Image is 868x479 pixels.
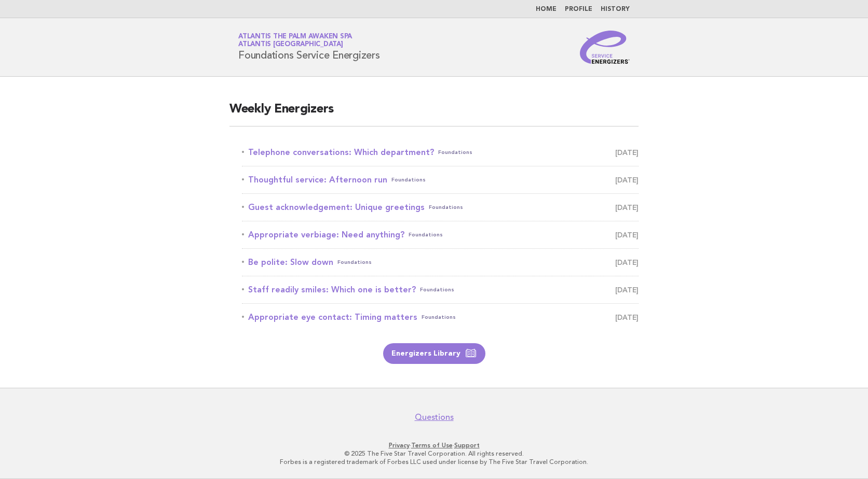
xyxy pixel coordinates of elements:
[429,200,463,215] span: Foundations
[411,442,453,449] a: Terms of Use
[565,6,592,12] a: Profile
[242,255,639,270] a: Be polite: Slow downFoundations [DATE]
[389,442,410,449] a: Privacy
[409,228,443,242] span: Foundations
[536,6,557,12] a: Home
[601,6,630,12] a: History
[116,441,752,449] p: · ·
[242,283,639,297] a: Staff readily smiles: Which one is better?Foundations [DATE]
[337,255,372,270] span: Foundations
[615,145,639,160] span: [DATE]
[116,458,752,466] p: Forbes is a registered trademark of Forbes LLC used under license by The Five Star Travel Corpora...
[580,31,630,64] img: Service Energizers
[242,310,639,325] a: Appropriate eye contact: Timing mattersFoundations [DATE]
[242,173,639,187] a: Thoughtful service: Afternoon runFoundations [DATE]
[242,228,639,242] a: Appropriate verbiage: Need anything?Foundations [DATE]
[454,442,480,449] a: Support
[242,200,639,215] a: Guest acknowledgement: Unique greetingsFoundations [DATE]
[615,173,639,187] span: [DATE]
[615,255,639,270] span: [DATE]
[415,412,454,422] a: Questions
[422,310,456,325] span: Foundations
[116,449,752,458] p: © 2025 The Five Star Travel Corporation. All rights reserved.
[238,34,380,61] h1: Foundations Service Energizers
[242,145,639,160] a: Telephone conversations: Which department?Foundations [DATE]
[615,228,639,242] span: [DATE]
[615,200,639,215] span: [DATE]
[238,41,343,48] span: Atlantis [GEOGRAPHIC_DATA]
[615,283,639,297] span: [DATE]
[391,173,426,187] span: Foundations
[229,101,639,126] h2: Weekly Energizers
[438,145,472,160] span: Foundations
[420,283,454,297] span: Foundations
[615,310,639,325] span: [DATE]
[383,343,485,364] a: Energizers Library
[238,33,352,48] a: Atlantis The Palm Awaken SpaAtlantis [GEOGRAPHIC_DATA]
